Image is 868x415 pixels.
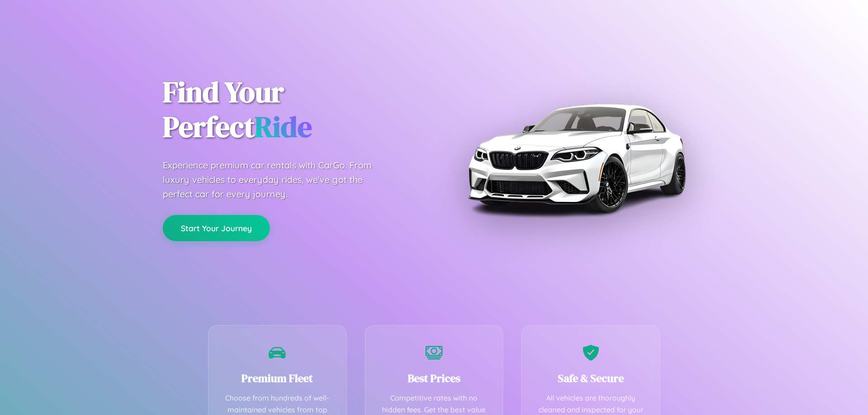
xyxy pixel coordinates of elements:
[222,371,333,386] h3: Premium Fleet
[379,371,490,386] h3: Best Prices
[463,45,689,271] img: Premium BMW car rental vehicle
[255,107,312,146] span: Ride
[163,215,270,241] button: Start Your Journey
[535,371,646,386] h3: Safe & Secure
[163,75,420,145] h1: Find Your Perfect
[163,158,389,201] p: Experience premium car rentals with CarGo. From luxury vehicles to everyday rides, we've got the ...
